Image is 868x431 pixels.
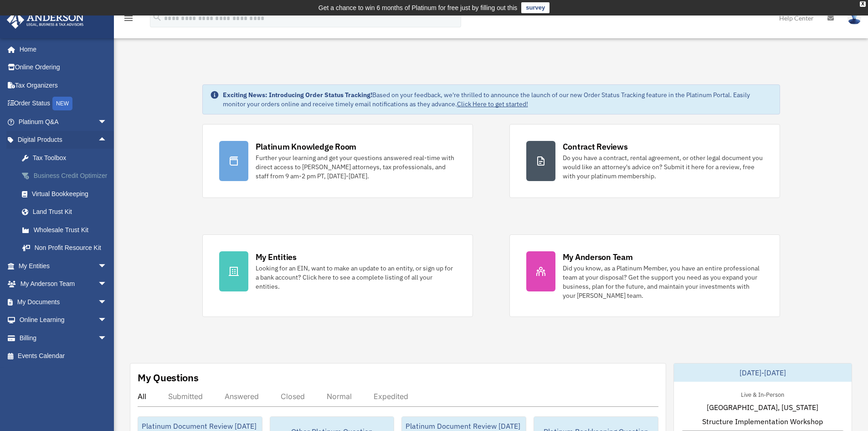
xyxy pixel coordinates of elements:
[152,12,162,22] i: search
[6,311,121,329] a: Online Learningarrow_drop_down
[6,131,121,149] a: Digital Productsarrow_drop_up
[32,242,109,254] div: Non Profit Resource Kit
[674,363,852,382] div: [DATE]-[DATE]
[847,11,861,25] img: User Pic
[225,392,259,401] div: Answered
[32,206,109,218] div: Land Trust Kit
[123,16,134,24] a: menu
[32,188,109,200] div: Virtual Bookkeeping
[6,40,116,58] a: Home
[98,275,116,294] span: arrow_drop_down
[202,234,473,317] a: My Entities Looking for an EIN, want to make an update to an entity, or sign up for a bank accoun...
[374,392,408,401] div: Expedited
[13,203,121,221] a: Land Trust Kit
[123,13,134,24] i: menu
[457,100,528,108] a: Click Here to get started!
[6,76,121,94] a: Tax Organizers
[256,251,297,263] div: My Entities
[98,329,116,348] span: arrow_drop_down
[138,371,199,384] div: My Questions
[6,329,121,347] a: Billingarrow_drop_down
[860,1,866,7] div: close
[223,90,772,109] div: Based on your feedback, we're thrilled to announce the launch of our new Order Status Tracking fe...
[4,11,87,29] img: Anderson Advisors Platinum Portal
[32,152,109,164] div: Tax Toolbox
[563,141,628,152] div: Contract Reviews
[6,275,121,293] a: My Anderson Teamarrow_drop_down
[98,293,116,312] span: arrow_drop_down
[702,416,823,427] span: Structure Implementation Workshop
[563,251,633,263] div: My Anderson Team
[32,224,109,236] div: Wholesale Trust Kit
[13,167,121,185] a: Business Credit Optimizer
[509,124,780,198] a: Contract Reviews Do you have a contract, rental agreement, or other legal document you would like...
[734,389,791,399] div: Live & In-Person
[281,392,305,401] div: Closed
[52,97,72,110] div: NEW
[521,2,550,13] a: survey
[563,264,763,300] div: Did you know, as a Platinum Member, you have an entire professional team at your disposal? Get th...
[6,94,121,113] a: Order StatusNEW
[6,58,121,77] a: Online Ordering
[6,113,121,131] a: Platinum Q&Aarrow_drop_down
[509,234,780,317] a: My Anderson Team Did you know, as a Platinum Member, you have an entire professional team at your...
[13,185,121,203] a: Virtual Bookkeeping
[98,131,116,150] span: arrow_drop_up
[563,153,763,181] div: Do you have a contract, rental agreement, or other legal document you would like an attorney's ad...
[6,257,121,275] a: My Entitiesarrow_drop_down
[256,141,357,152] div: Platinum Knowledge Room
[168,392,203,401] div: Submitted
[707,402,818,413] span: [GEOGRAPHIC_DATA], [US_STATE]
[6,347,121,365] a: Events Calendar
[202,124,473,198] a: Platinum Knowledge Room Further your learning and get your questions answered real-time with dire...
[256,153,456,181] div: Further your learning and get your questions answered real-time with direct access to [PERSON_NAM...
[6,293,121,311] a: My Documentsarrow_drop_down
[256,264,456,291] div: Looking for an EIN, want to make an update to an entity, or sign up for a bank account? Click her...
[32,170,109,182] div: Business Credit Optimizer
[98,257,116,275] span: arrow_drop_down
[13,149,121,167] a: Tax Toolbox
[13,221,121,239] a: Wholesale Trust Kit
[138,392,146,401] div: All
[13,239,121,257] a: Non Profit Resource Kit
[98,113,116,131] span: arrow_drop_down
[318,2,518,13] div: Get a chance to win 6 months of Platinum for free just by filling out this
[223,91,372,99] strong: Exciting News: Introducing Order Status Tracking!
[98,311,116,330] span: arrow_drop_down
[327,392,352,401] div: Normal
